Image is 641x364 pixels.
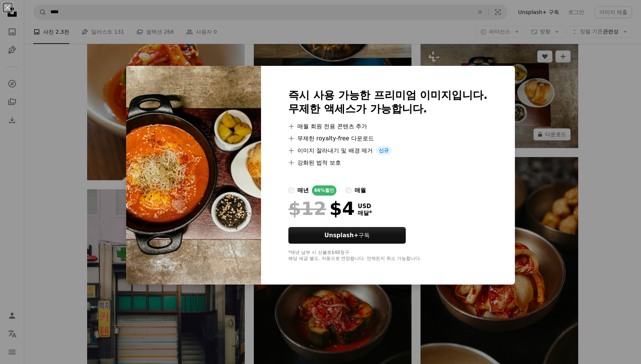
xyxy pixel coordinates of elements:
span: $12 [288,199,326,218]
strong: Unsplash+ [324,232,358,239]
li: 매월 회원 전용 콘텐츠 추가 [288,122,488,131]
div: 매월 [355,186,366,195]
span: USD [358,203,372,210]
li: 강화된 법적 보호 [288,158,488,167]
img: premium_photo-1669687759596-8d6d8836f480 [126,66,261,285]
div: 66% 할인 [312,185,336,196]
div: $4 [288,199,355,218]
span: 신규 [376,146,392,155]
li: 이미지 잘라내기 및 배경 제거 [288,146,488,155]
div: *매년 납부 시 선불로 $48 청구 해당 세금 별도. 자동으로 연장됩니다. 언제든지 취소 가능합니다. [288,250,488,262]
h2: 즉시 사용 가능한 프리미엄 이미지입니다. 무제한 액세스가 가능합니다. [288,89,488,116]
div: 매년 [297,186,309,195]
li: 무제한 royalty-free 다운로드 [288,134,488,143]
input: 매년66%할인 [288,187,294,193]
button: Unsplash+구독 [288,227,406,244]
input: 매월 [346,187,352,193]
